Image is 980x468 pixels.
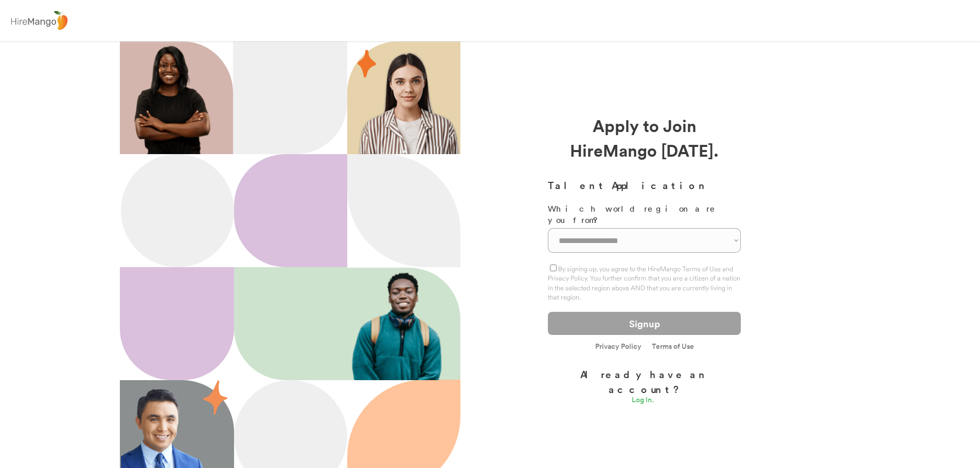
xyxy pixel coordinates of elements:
[548,367,741,396] div: Already have an account?
[548,203,741,226] div: Which world region are you from?
[358,50,376,78] img: 29
[548,113,741,162] div: Apply to Join HireMango [DATE].
[8,9,70,33] img: logo%20-%20hiremango%20gray.png
[632,396,657,406] a: Log In.
[548,312,741,335] button: Signup
[121,154,234,267] img: Ellipse%2012
[548,265,740,301] label: By signing up, you agree to the HireMango Terms of Use and Privacy Policy. You further confirm th...
[548,178,741,193] h3: Talent Application
[122,41,222,154] img: 200x220.png
[652,343,694,350] a: Terms of Use
[348,268,452,380] img: 202x218.png
[595,343,642,351] a: Privacy Policy
[358,51,460,154] img: hispanic%20woman.png
[203,380,227,415] img: 55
